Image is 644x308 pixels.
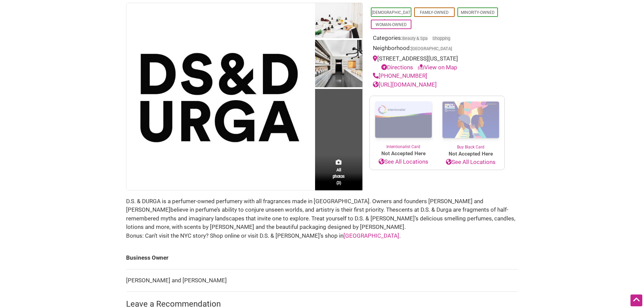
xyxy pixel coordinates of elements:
span: scents at D.S. & Durga are fragments of half-remembered myths and imaginary landscapes that invit... [126,206,515,230]
a: Buy Black Card [437,96,504,150]
a: See All Locations [437,158,504,167]
td: Business Owner [126,247,518,269]
td: [PERSON_NAME] and [PERSON_NAME] [126,269,518,292]
a: [DEMOGRAPHIC_DATA]-Owned [372,10,410,24]
a: View on Map [418,64,457,71]
div: Scroll Back to Top [630,294,642,306]
a: [PHONE_NUMBER] [373,72,427,79]
div: Bonus: Can’t visit the NYC story? Shop online or visit D.S. & [PERSON_NAME]’s shop in . [126,232,518,240]
a: Directions [381,64,413,71]
div: Categories: [373,34,501,44]
img: D.S. & Durga [315,3,362,40]
img: D.S. & Durga [315,40,362,89]
a: Intentionalist Card [370,96,437,150]
span: Not Accepted Here [370,150,437,158]
span: All photos (3) [333,167,345,186]
a: Beauty & Spa [402,36,428,41]
a: See All Locations [370,158,437,166]
a: [URL][DOMAIN_NAME] [373,81,437,88]
a: Shopping [432,36,450,41]
a: [GEOGRAPHIC_DATA] [343,232,399,239]
span: Not Accepted Here [437,150,504,158]
a: Woman-Owned [376,22,407,27]
img: D.S. & Durga [126,3,313,190]
a: Family-Owned [420,10,449,15]
span: [GEOGRAPHIC_DATA] [411,47,452,51]
div: D.S. & DURGA is a perfumer-owned perfumery with all fragrances made in [GEOGRAPHIC_DATA]. Owners ... [126,197,518,232]
img: Intentionalist Card [370,96,437,144]
span: believe in perfume’s ability to conjure unseen worlds, and artistry is their first priority. The [170,206,396,213]
div: [STREET_ADDRESS][US_STATE] [373,54,501,72]
div: Neighborhood: [373,44,501,54]
img: Buy Black Card [437,96,504,144]
a: Minority-Owned [461,10,495,15]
